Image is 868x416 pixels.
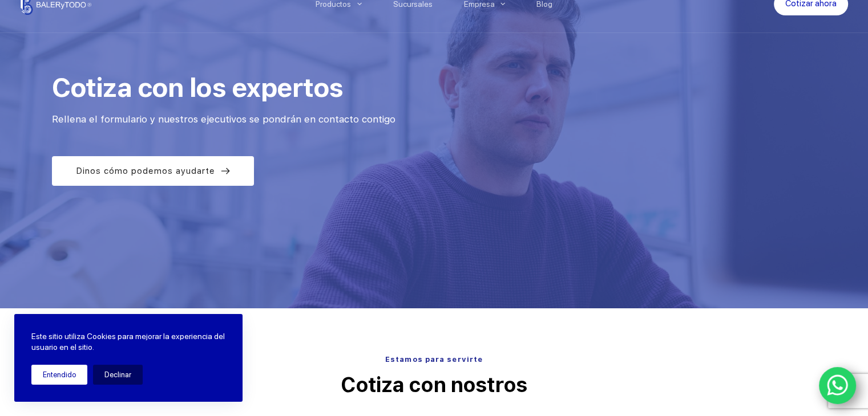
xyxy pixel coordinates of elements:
a: WhatsApp [819,367,857,405]
span: Rellena el formulario y nuestros ejecutivos se pondrán en contacto contigo [52,113,395,125]
span: Dinos cómo podemos ayudarte [76,164,215,178]
p: Cotiza con nostros [43,371,825,399]
span: Cotiza con los expertos [52,72,343,103]
button: Entendido [31,365,87,385]
span: Estamos para servirte [385,355,483,364]
p: Este sitio utiliza Cookies para mejorar la experiencia del usuario en el sitio. [31,331,225,353]
a: Dinos cómo podemos ayudarte [52,156,254,186]
button: Declinar [93,365,143,385]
